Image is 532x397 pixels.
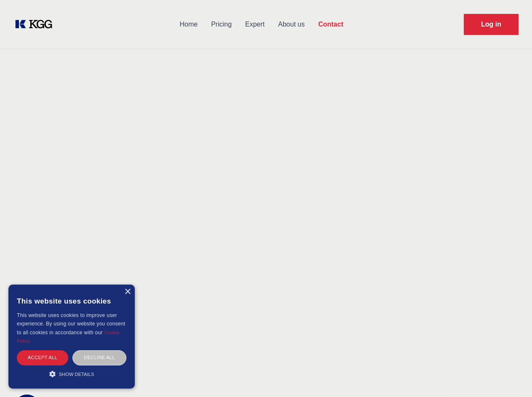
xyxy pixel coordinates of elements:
div: Show details [17,370,126,378]
div: This website uses cookies [17,291,126,311]
a: Home [173,13,204,35]
a: Expert [238,13,271,35]
a: Pricing [204,13,238,35]
iframe: Chat Widget [490,357,532,397]
div: Accept all [17,350,68,365]
span: Show details [59,372,94,377]
a: Request Demo [464,14,519,35]
div: Decline all [72,350,126,365]
a: Cookie Policy [17,330,120,344]
span: This website uses cookies to improve user experience. By using our website you consent to all coo... [17,312,125,336]
a: KOL Knowledge Platform: Talk to Key External Experts (KEE) [13,18,59,31]
a: About us [271,13,311,35]
a: Contact [311,13,350,35]
div: Close [124,289,131,295]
